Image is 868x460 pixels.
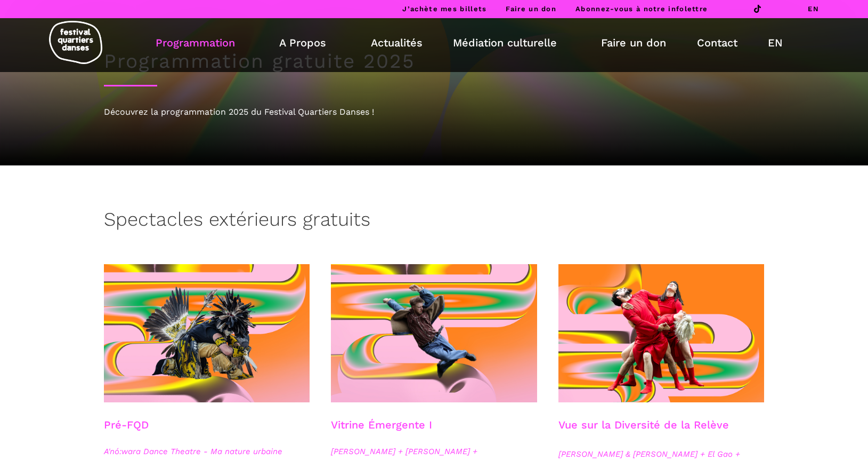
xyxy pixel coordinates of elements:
a: Programmation [156,34,249,52]
h3: Pré-FQD [104,418,149,445]
a: Abonnez-vous à notre infolettre [575,5,708,13]
h3: Vitrine Émergente I [331,418,432,445]
a: EN [768,34,783,52]
img: logo-fqd-med [49,21,102,64]
a: A Propos [279,34,340,52]
a: Faire un don [601,34,666,52]
a: Actualités [371,34,423,52]
a: Faire un don [506,5,556,13]
a: Contact [697,34,737,52]
div: Découvrez la programmation 2025 du Festival Quartiers Danses ! [104,105,765,119]
h3: Vue sur la Diversité de la Relève [558,418,729,445]
h3: Spectacles extérieurs gratuits [104,208,370,235]
span: A'nó:wara Dance Theatre - Ma nature urbaine [104,445,310,458]
a: Médiation culturelle [453,34,571,52]
a: J’achète mes billets [402,5,486,13]
a: EN [808,5,819,13]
